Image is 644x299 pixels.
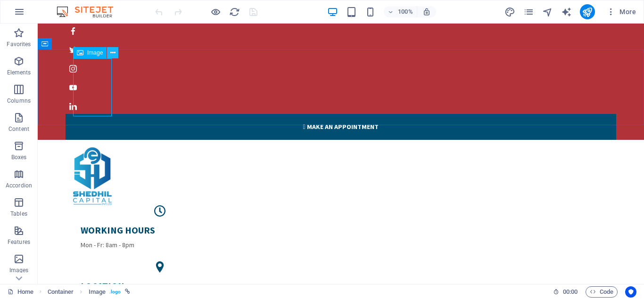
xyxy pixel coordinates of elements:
button: pages [523,6,535,17]
h6: Session time [553,286,578,298]
p: Content [8,125,29,133]
button: Click here to leave preview mode and continue editing [210,6,221,17]
p: Tables [10,210,27,218]
i: This element is linked [125,289,130,294]
i: Design (Ctrl+Alt+Y) [504,7,515,17]
a: Click to cancel selection. Double-click to open Pages [8,286,33,298]
span: Image [87,50,103,56]
p: Favorites [7,40,31,48]
p: Elements [7,69,31,76]
i: Pages (Ctrl+Alt+S) [523,7,534,17]
button: More [603,4,640,19]
span: Code [590,286,613,298]
i: AI Writer [561,7,572,17]
span: Click to select. Double-click to edit [89,286,106,298]
p: Columns [7,97,31,105]
button: Usercentrics [625,286,636,298]
nav: breadcrumb [48,286,130,298]
button: publish [580,4,595,19]
span: : [570,288,571,295]
button: 100% [384,6,417,17]
button: reload [229,6,240,17]
button: Code [586,286,618,298]
span: More [606,7,636,16]
p: Images [9,267,29,274]
button: design [504,6,516,17]
p: Boxes [11,154,27,161]
p: Accordion [6,182,32,189]
i:  [265,99,268,107]
p: Features [8,238,30,246]
span: . logo [109,286,121,298]
i: Publish [582,7,593,17]
img: Editor Logo [54,6,125,17]
h6: 100% [398,6,413,17]
i: Reload page [229,7,240,17]
span: Click to select. Double-click to edit [48,286,74,298]
button: text_generator [561,6,572,17]
i: Navigator [542,7,553,17]
i: On resize automatically adjust zoom level to fit chosen device. [422,8,431,16]
button: navigator [542,6,553,17]
span: 00 00 [563,286,578,298]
